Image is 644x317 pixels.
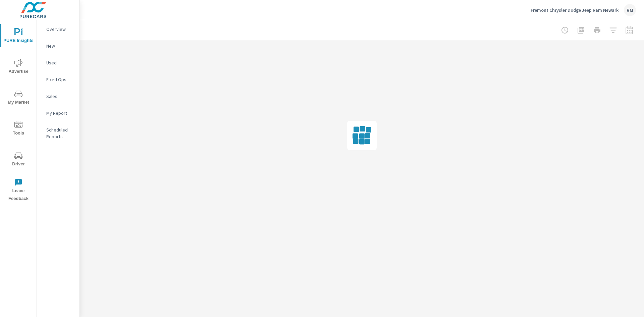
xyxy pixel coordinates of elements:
[2,152,35,168] span: Driver
[37,74,79,85] div: Fixed Ops
[46,43,74,49] p: New
[37,108,79,118] div: My Report
[624,4,636,16] div: RM
[37,24,79,34] div: Overview
[2,178,35,203] span: Leave Feedback
[2,121,35,137] span: Tools
[46,110,74,116] p: My Report
[46,126,74,140] p: Scheduled Reports
[37,41,79,51] div: New
[37,91,79,101] div: Sales
[2,59,35,75] span: Advertise
[46,26,74,33] p: Overview
[37,58,79,68] div: Used
[46,93,74,100] p: Sales
[46,76,74,83] p: Fixed Ops
[531,7,619,13] p: Fremont Chrysler Dodge Jeep Ram Newark
[2,90,35,106] span: My Market
[37,125,79,142] div: Scheduled Reports
[46,59,74,66] p: Used
[2,28,35,45] span: PURE Insights
[0,20,37,205] div: nav menu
